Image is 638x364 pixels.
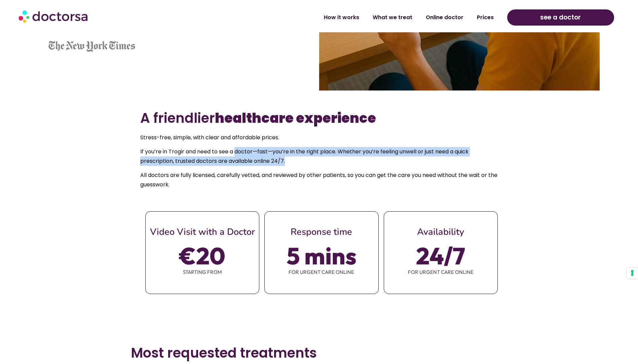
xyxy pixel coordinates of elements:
[140,147,498,166] p: If you’re in Trogir and need to see a doctor—fast—you’re in the right place. Whether you’re feeli...
[416,246,465,265] span: 24/7
[317,10,366,25] a: How it works
[140,171,498,189] p: All doctors are fully licensed, carefully vetted, and reviewed by other patients, so you can get ...
[146,265,259,279] span: starting from
[366,10,419,25] a: What we treat
[265,265,378,279] span: for urgent care online
[419,10,470,25] a: Online doctor
[540,12,581,23] span: see a doctor
[140,110,498,126] h2: A friendlier
[507,9,614,26] a: see a doctor
[131,345,508,361] h2: Most requested treatments
[140,133,498,142] p: Stress-free, simple, with clear and affordable prices.
[165,10,500,25] nav: Menu
[150,226,255,238] span: Video Visit with a Doctor
[417,226,464,238] span: Availability
[291,226,352,238] span: Response time
[627,267,638,279] button: Your consent preferences for tracking technologies
[179,246,225,265] span: €20
[384,265,497,279] span: for urgent care online
[215,109,376,128] b: healthcare experience
[470,10,500,25] a: Prices
[287,246,356,265] span: 5 mins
